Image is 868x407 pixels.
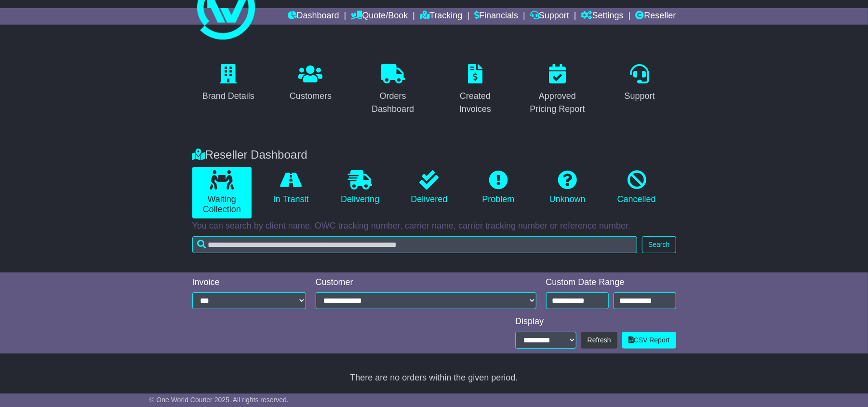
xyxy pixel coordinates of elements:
[196,61,261,106] a: Brand Details
[202,90,254,103] div: Brand Details
[290,90,332,103] div: Customers
[439,61,512,119] a: Created Invoices
[420,8,462,25] a: Tracking
[468,167,528,208] a: Problem
[330,167,389,208] a: Delivering
[474,8,518,25] a: Financials
[316,277,536,288] div: Customer
[192,221,676,231] p: You can search by client name, OWC tracking number, carrier name, carrier tracking number or refe...
[625,90,655,103] div: Support
[622,332,676,349] a: CSV Report
[288,8,339,25] a: Dashboard
[192,277,306,288] div: Invoice
[521,61,594,119] a: Approved Pricing Report
[642,236,676,253] button: Search
[581,8,624,25] a: Settings
[187,148,681,162] div: Reseller Dashboard
[581,332,617,349] button: Refresh
[527,90,588,116] div: Approved Pricing Report
[618,61,661,106] a: Support
[530,8,569,25] a: Support
[515,316,676,327] div: Display
[283,61,338,106] a: Customers
[357,61,429,119] a: Orders Dashboard
[546,277,676,288] div: Custom Date Range
[192,167,252,218] a: Waiting Collection
[363,90,423,116] div: Orders Dashboard
[261,167,320,208] a: In Transit
[607,167,666,208] a: Cancelled
[149,396,289,404] span: © One World Courier 2025. All rights reserved.
[538,167,597,208] a: Unknown
[635,8,676,25] a: Reseller
[192,373,676,383] div: There are no orders within the given period.
[445,90,506,116] div: Created Invoices
[400,167,459,208] a: Delivered
[351,8,408,25] a: Quote/Book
